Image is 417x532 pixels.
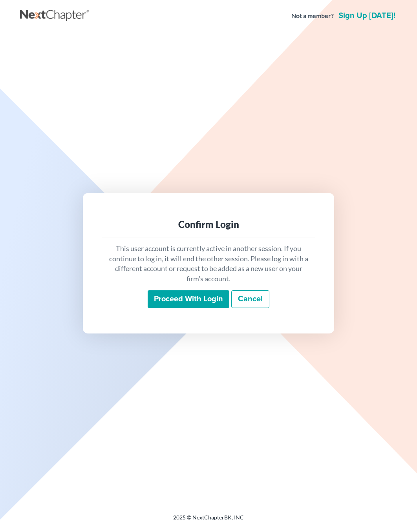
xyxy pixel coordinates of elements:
a: Sign up [DATE]! [337,12,397,20]
div: 2025 © NextChapterBK, INC [20,514,397,528]
a: Cancel [231,290,269,308]
input: Proceed with login [148,290,229,308]
strong: Not a member? [291,11,334,20]
div: Confirm Login [108,218,309,231]
p: This user account is currently active in another session. If you continue to log in, it will end ... [108,244,309,284]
